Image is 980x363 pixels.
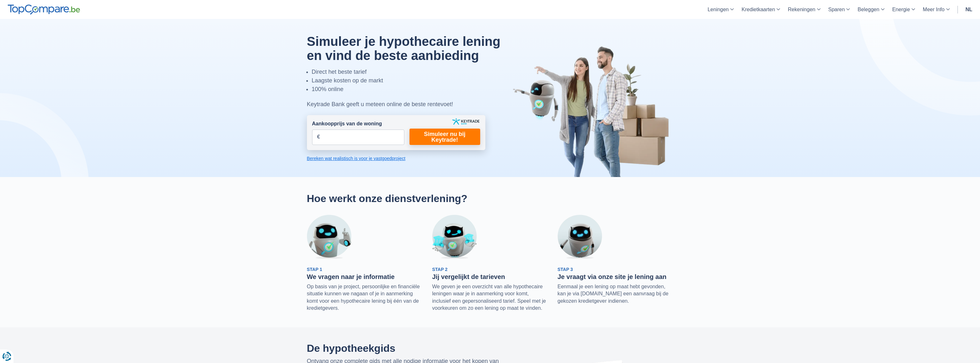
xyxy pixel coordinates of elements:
p: Op basis van je project, persoonlijke en financiële situatie kunnen we nagaan of je in aanmerking... [307,283,423,312]
img: image-hero [513,46,673,177]
h2: Hoe werkt onze dienstverlening? [307,192,673,205]
h3: Jij vergelijkt de tarieven [432,273,548,281]
p: Eenmaal je een lening op maat hebt gevonden, kan je via [DOMAIN_NAME] een aanvraag bij de gekozen... [558,283,673,305]
span: Stap 1 [307,267,322,272]
p: We geven je een overzicht van alle hypothecaire leningen waar je in aanmerking voor komt, inclusi... [432,283,548,312]
img: Stap 1 [307,215,351,259]
label: Aankoopprijs van de woning [312,120,382,128]
li: Laagste kosten op de markt [312,76,517,85]
img: TopCompare [8,4,80,15]
li: Direct het beste tarief [312,68,517,76]
span: € [317,133,320,141]
h1: Simuleer je hypothecaire lening en vind de beste aanbieding [307,34,517,63]
h2: De hypotheekgids [307,343,517,354]
h3: Je vraagt via onze site je lening aan [558,273,673,281]
a: Simuleer nu bij Keytrade! [409,129,480,145]
img: Stap 3 [558,215,602,259]
img: Stap 2 [432,215,477,259]
div: Keytrade Bank geeft u meteen online de beste rentevoet! [307,100,517,109]
h3: We vragen naar je informatie [307,273,423,281]
li: 100% online [312,85,517,94]
span: Stap 3 [558,267,573,272]
a: Bereken wat realistisch is voor je vastgoedproject [307,155,485,162]
span: Stap 2 [432,267,448,272]
img: keytrade [452,118,480,125]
